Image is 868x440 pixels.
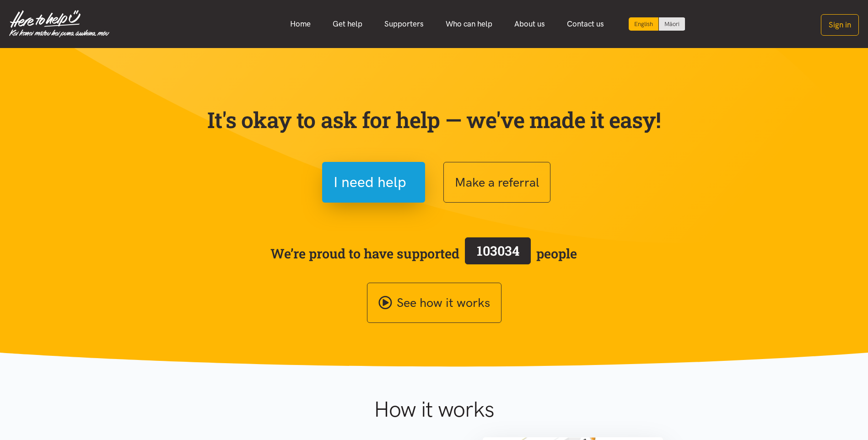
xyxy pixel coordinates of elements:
[459,236,536,271] a: 103034
[205,107,663,133] p: It's okay to ask for help — we've made it easy!
[9,10,109,38] img: Home
[629,17,659,31] div: Current language
[435,14,503,34] a: Who can help
[334,171,406,194] span: I need help
[821,14,859,36] button: Sign in
[629,17,685,31] div: Language toggle
[270,236,577,271] span: We’re proud to have supported people
[556,14,615,34] a: Contact us
[477,242,519,259] span: 103034
[503,14,556,34] a: About us
[285,396,583,423] h1: How it works
[373,14,435,34] a: Supporters
[659,17,685,31] a: Switch to Te Reo Māori
[279,14,322,34] a: Home
[443,162,550,203] button: Make a referral
[322,14,373,34] a: Get help
[322,162,425,203] button: I need help
[367,283,501,323] a: See how it works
